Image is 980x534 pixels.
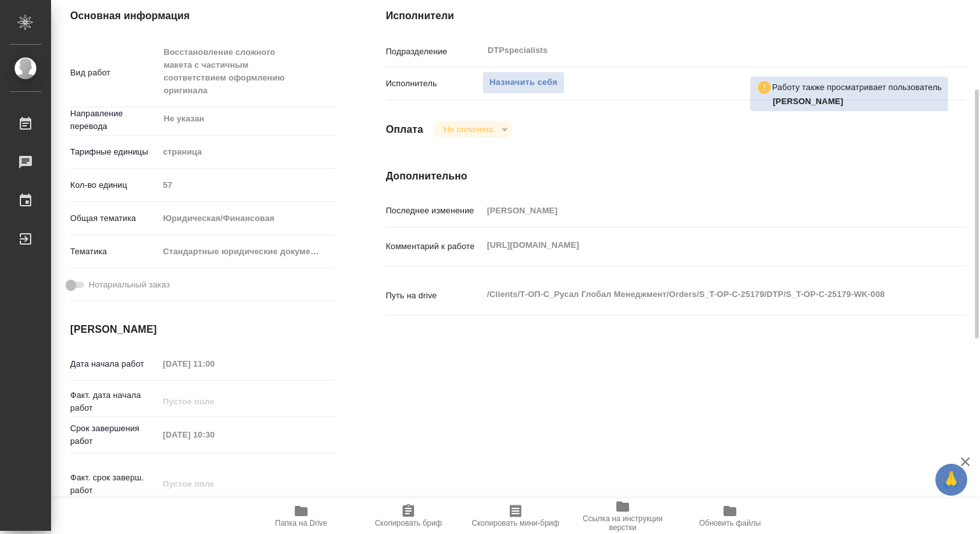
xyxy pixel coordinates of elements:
[158,141,335,163] div: страница
[935,464,967,496] button: 🙏
[386,45,483,58] p: Подразделение
[386,77,483,90] p: Исполнитель
[158,425,270,444] input: Пустое поле
[772,81,942,94] p: Работу также просматривает пользователь
[158,208,335,229] div: Юридическая/Финансовая
[70,245,158,258] p: Тематика
[70,471,158,497] p: Факт. срок заверш. работ
[482,284,917,305] textarea: /Clients/Т-ОП-С_Русал Глобал Менеджмент/Orders/S_T-OP-C-25179/DTP/S_T-OP-C-25179-WK-008
[386,240,483,253] p: Комментарий к работе
[70,389,158,415] p: Факт. дата начала работ
[577,514,669,532] span: Ссылка на инструкции верстки
[355,498,462,534] button: Скопировать бриф
[158,475,270,493] input: Пустое поле
[70,146,158,158] p: Тарифные единицы
[248,498,355,534] button: Папка на Drive
[70,322,335,337] h4: [PERSON_NAME]
[482,234,917,256] textarea: [URL][DOMAIN_NAME]
[940,466,962,493] span: 🙏
[440,124,496,135] button: Не оплачена
[275,519,327,528] span: Папка на Drive
[158,355,270,373] input: Пустое поле
[482,72,564,94] button: Назначить себя
[773,95,942,108] p: Савченко Дмитрий
[158,241,335,263] div: Стандартные юридические документы, договоры, уставы
[158,392,270,411] input: Пустое поле
[386,289,483,302] p: Путь на drive
[70,179,158,192] p: Кол-во единиц
[70,422,158,448] p: Срок завершения работ
[462,498,569,534] button: Скопировать мини-бриф
[70,8,335,24] h4: Основная информация
[433,121,512,138] div: Не оплачена
[773,96,843,106] b: [PERSON_NAME]
[386,204,483,217] p: Последнее изменение
[70,66,158,79] p: Вид работ
[70,107,158,133] p: Направление перевода
[70,358,158,370] p: Дата начала работ
[386,8,966,24] h4: Исполнители
[386,169,966,184] h4: Дополнительно
[676,498,783,534] button: Обновить файлы
[158,176,335,194] input: Пустое поле
[375,519,442,528] span: Скопировать бриф
[489,75,557,90] span: Назначить себя
[70,212,158,225] p: Общая тематика
[386,122,424,137] h4: Оплата
[471,519,559,528] span: Скопировать мини-бриф
[569,498,676,534] button: Ссылка на инструкции верстки
[482,201,917,220] input: Пустое поле
[699,519,761,528] span: Обновить файлы
[89,278,170,291] span: Нотариальный заказ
